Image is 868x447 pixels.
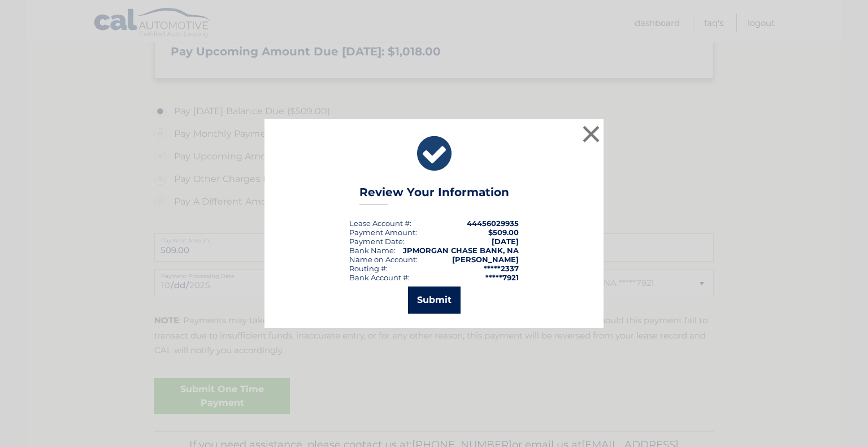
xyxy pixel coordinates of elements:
[580,123,602,145] button: ×
[467,219,519,228] strong: 44456029935
[492,237,519,246] span: [DATE]
[349,264,388,273] div: Routing #:
[349,228,417,237] div: Payment Amount:
[359,185,509,205] h3: Review Your Information
[452,255,519,264] strong: [PERSON_NAME]
[408,287,461,314] button: Submit
[488,228,519,237] span: $509.00
[349,246,396,255] div: Bank Name:
[403,246,519,255] strong: JPMORGAN CHASE BANK, NA
[349,219,411,228] div: Lease Account #:
[349,255,418,264] div: Name on Account:
[349,273,410,282] div: Bank Account #:
[349,237,405,246] div: :
[349,237,403,246] span: Payment Date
